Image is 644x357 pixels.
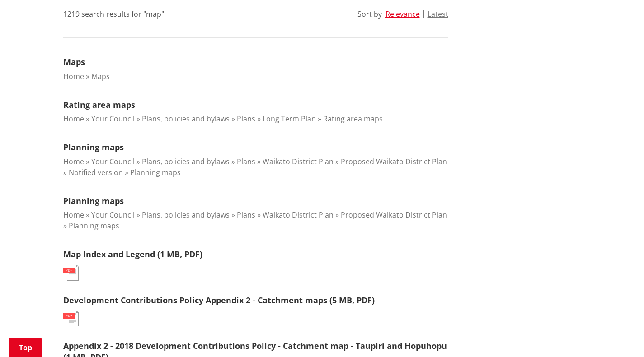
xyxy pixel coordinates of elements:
div: Sort by [357,9,382,19]
a: Waikato District Plan [263,210,334,220]
a: Plans [237,114,255,124]
img: document-pdf.svg [63,265,79,281]
a: Plans, policies and bylaws [142,114,230,124]
div: 1219 search results for "map" [63,9,164,19]
a: Home [63,210,84,220]
a: Plans [237,157,255,167]
a: Home [63,71,84,81]
button: Latest [428,10,448,18]
a: Proposed Waikato District Plan [341,210,447,220]
a: Planning maps [63,142,124,153]
a: Your Council [91,210,135,220]
a: Your Council [91,114,135,124]
a: Long Term Plan [263,114,316,124]
a: Maps [63,56,85,67]
a: Waikato District Plan [263,157,334,167]
a: Home [63,157,84,167]
a: Rating area maps [63,99,135,110]
a: Planning maps [63,195,124,206]
a: Notified version [69,167,123,177]
a: Development Contributions Policy Appendix 2 - Catchment maps (5 MB, PDF) [63,295,375,306]
a: Proposed Waikato District Plan [341,157,447,167]
a: Maps [91,71,110,81]
iframe: Messenger Launcher [602,319,635,352]
a: Rating area maps [323,114,383,124]
a: Top [9,338,42,357]
a: Planning maps [130,167,181,177]
button: Relevance [385,10,420,18]
a: Your Council [91,157,135,167]
img: document-pdf.svg [63,311,79,326]
a: Home [63,114,84,124]
a: Plans, policies and bylaws [142,210,230,220]
a: Map Index and Legend (1 MB, PDF) [63,249,202,260]
a: Planning maps [69,221,119,231]
a: Plans, policies and bylaws [142,157,230,167]
a: Plans [237,210,255,220]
